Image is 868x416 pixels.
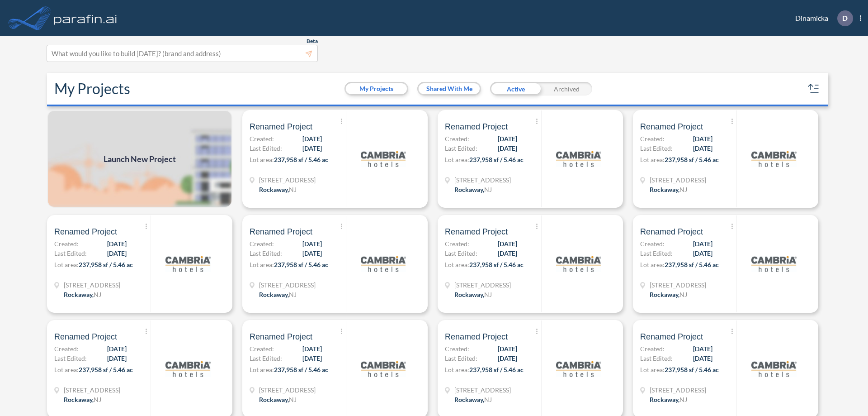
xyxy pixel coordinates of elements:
div: Rockaway, NJ [650,290,687,299]
a: Launch New Project [47,110,232,208]
span: [DATE] [693,239,712,249]
div: Active [490,82,541,96]
span: 237,958 sf / 5.46 ac [274,156,328,163]
div: Rockaway, NJ [64,290,101,299]
span: 321 Mt Hope Ave [454,175,511,185]
span: [DATE] [302,354,322,363]
div: Rockaway, NJ [259,185,297,194]
span: [DATE] [498,354,517,363]
span: 237,958 sf / 5.46 ac [665,261,719,268]
div: Dinamicka [782,10,861,26]
span: 321 Mt Hope Ave [64,385,120,395]
span: 321 Mt Hope Ave [454,385,511,395]
span: Lot area: [54,261,79,268]
img: logo [556,241,601,287]
span: Lot area: [640,366,665,373]
span: Lot area: [445,156,469,163]
span: Last Edited: [445,249,477,258]
span: NJ [289,396,297,403]
span: Created: [640,344,665,354]
span: [DATE] [302,239,322,249]
span: Last Edited: [250,143,282,153]
span: Lot area: [640,261,665,268]
span: Rockaway , [454,396,484,403]
span: Rockaway , [650,291,679,298]
span: Renamed Project [640,121,703,132]
span: Lot area: [250,156,274,163]
span: Last Edited: [445,354,477,363]
span: [DATE] [693,143,712,153]
img: logo [556,136,601,182]
span: 237,958 sf / 5.46 ac [79,366,133,373]
span: Created: [640,134,665,143]
span: Renamed Project [445,226,508,237]
span: NJ [484,396,492,403]
span: [DATE] [107,239,127,249]
span: Created: [640,239,665,249]
span: [DATE] [498,344,517,354]
span: NJ [289,186,297,193]
button: My Projects [346,83,407,94]
span: Created: [54,239,79,249]
img: logo [751,346,797,392]
span: Last Edited: [445,143,477,153]
div: Rockaway, NJ [454,185,492,194]
span: 321 Mt Hope Ave [454,280,511,290]
span: Rockaway , [259,291,289,298]
span: Last Edited: [250,354,282,363]
span: 321 Mt Hope Ave [259,385,316,395]
span: Beta [307,38,318,45]
span: Lot area: [54,366,79,373]
div: Rockaway, NJ [64,395,101,404]
span: Rockaway , [650,186,679,193]
span: NJ [484,291,492,298]
span: [DATE] [693,344,712,354]
span: 237,958 sf / 5.46 ac [469,366,524,373]
span: [DATE] [498,249,517,258]
span: NJ [679,186,687,193]
span: NJ [679,396,687,403]
div: Rockaway, NJ [454,395,492,404]
span: Created: [445,344,469,354]
span: Last Edited: [54,354,87,363]
div: Rockaway, NJ [454,290,492,299]
span: 237,958 sf / 5.46 ac [274,366,328,373]
span: [DATE] [302,344,322,354]
span: Lot area: [445,366,469,373]
span: 237,958 sf / 5.46 ac [469,261,524,268]
img: logo [165,346,211,392]
span: Rockaway , [259,186,289,193]
div: Archived [541,82,592,96]
span: 321 Mt Hope Ave [259,175,316,185]
div: Rockaway, NJ [259,290,297,299]
img: logo [52,9,119,27]
span: [DATE] [693,354,712,363]
span: [DATE] [107,344,127,354]
span: Created: [445,134,469,143]
span: [DATE] [498,143,517,153]
span: NJ [484,186,492,193]
span: Renamed Project [250,331,312,342]
span: 237,958 sf / 5.46 ac [469,156,524,163]
span: Created: [54,344,79,354]
span: [DATE] [302,143,322,153]
span: Lot area: [250,261,274,268]
span: [DATE] [302,249,322,258]
span: Lot area: [445,261,469,268]
span: Created: [250,239,274,249]
span: [DATE] [107,354,127,363]
span: NJ [289,291,297,298]
span: Last Edited: [640,354,673,363]
span: Rockaway , [650,396,679,403]
span: [DATE] [693,134,712,143]
span: [DATE] [498,134,517,143]
span: Created: [250,134,274,143]
span: 321 Mt Hope Ave [259,280,316,290]
span: Renamed Project [54,331,117,342]
span: Renamed Project [640,331,703,342]
span: [DATE] [302,134,322,143]
span: Renamed Project [445,331,508,342]
span: Last Edited: [640,249,673,258]
span: Launch New Project [104,153,176,165]
span: [DATE] [693,249,712,258]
